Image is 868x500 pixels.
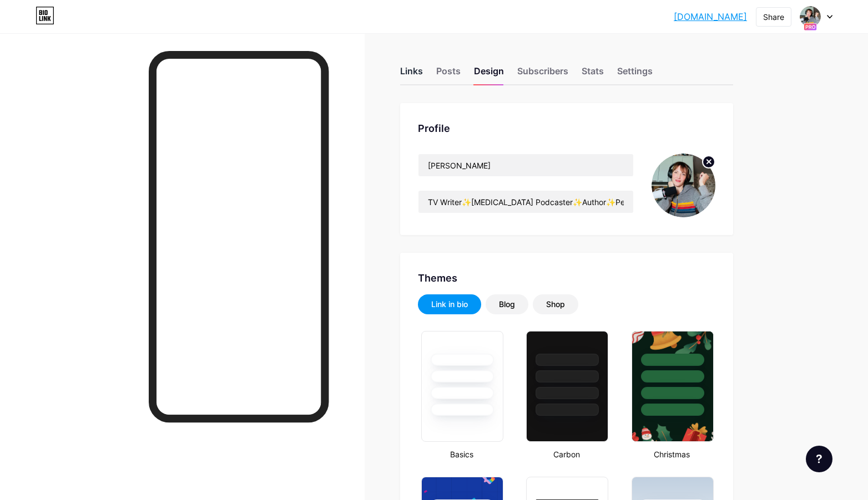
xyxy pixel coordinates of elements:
div: Subscribers [517,64,568,84]
input: Name [418,154,633,176]
div: Basics [418,448,505,460]
div: Shop [546,299,565,310]
img: jenkirkman [652,154,715,217]
div: Blog [499,299,515,310]
img: jenkirkman [800,6,821,27]
div: Themes [418,271,715,285]
div: Links [400,64,423,84]
div: Stats [582,64,604,84]
div: Christmas [628,448,715,460]
div: Profile [418,121,715,136]
div: Design [474,64,504,84]
div: Link in bio [431,299,468,310]
div: Carbon [523,448,610,460]
div: Posts [436,64,461,84]
a: [DOMAIN_NAME] [674,10,747,23]
div: Share [763,11,784,23]
input: Bio [418,191,633,213]
div: Settings [617,64,653,84]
